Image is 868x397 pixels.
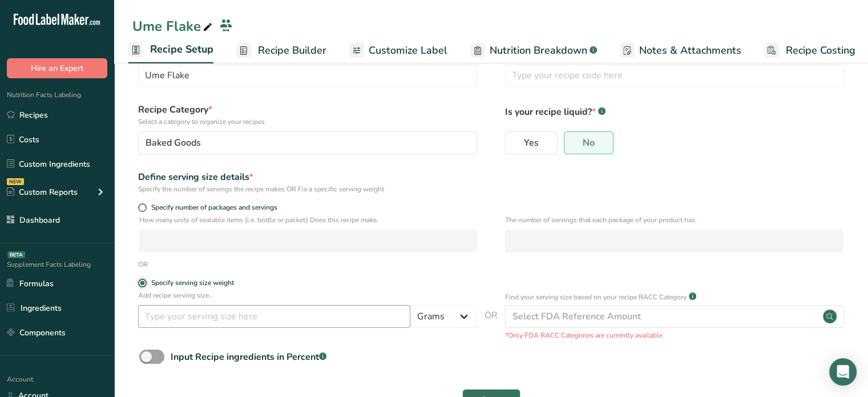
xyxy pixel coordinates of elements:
div: Open Intercom Messenger [829,358,857,386]
div: OR [138,259,148,270]
div: Specify serving size weight [151,279,234,287]
p: How many units of sealable items (i.e. bottle or packet) Does this recipe make. [139,215,477,225]
span: Nutrition Breakdown [490,43,587,58]
div: Specify the number of servings the recipe makes OR Fix a specific serving weight [138,184,477,194]
button: Hire an Expert [7,58,107,78]
div: Define serving size details [138,170,477,184]
p: Add recipe serving size.. [138,290,477,300]
span: Specify number of packages and servings [147,203,277,212]
p: Find your serving size based on your recipe RACC Category [505,292,687,302]
span: Recipe Builder [258,43,326,58]
p: *Only FDA RACC Categories are currently available [505,330,844,340]
p: The number of servings that each package of your product has. [505,215,843,225]
span: No [583,137,595,149]
div: Input Recipe ingredients in Percent [171,350,326,364]
span: Notes & Attachments [639,43,741,58]
p: Is your recipe liquid? [505,103,844,119]
a: Recipe Costing [764,38,855,63]
span: Recipe Costing [786,43,855,58]
a: Notes & Attachments [620,38,741,63]
div: Ume Flake [132,16,215,37]
p: Select a category to organize your recipes [138,117,477,127]
span: Customize Label [369,43,447,58]
span: Baked Goods [146,136,201,150]
input: Type your recipe name here [138,64,477,87]
label: Recipe Category [138,103,477,127]
input: Type your serving size here [138,305,410,328]
input: Type your recipe code here [505,64,844,87]
a: Nutrition Breakdown [470,38,597,63]
span: Recipe Setup [150,42,213,57]
span: Yes [524,137,539,149]
a: Recipe Setup [128,37,213,64]
div: Custom Reports [7,186,78,198]
div: Select FDA Reference Amount [512,310,641,323]
div: BETA [7,251,25,258]
a: Recipe Builder [236,38,326,63]
div: NEW [7,178,24,185]
button: Baked Goods [138,131,477,154]
span: OR [485,308,498,340]
a: Customize Label [349,38,447,63]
